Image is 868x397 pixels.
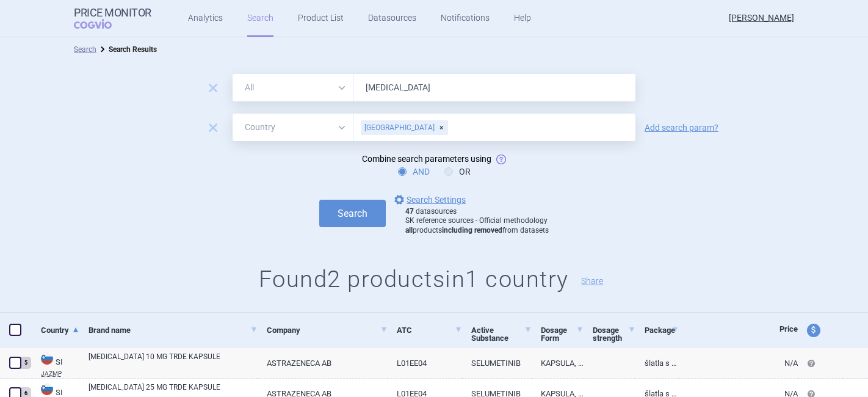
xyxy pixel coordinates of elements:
[779,324,798,333] span: Price
[267,315,388,345] a: Company
[392,192,466,207] a: Search Settings
[74,7,151,30] a: Price MonitorCOGVIO
[41,352,53,365] img: Slovenia
[444,166,471,178] label: OR
[398,166,430,178] label: AND
[405,207,414,216] strong: 47
[20,357,31,369] div: 5
[593,315,635,353] a: Dosage strength
[32,351,79,377] a: SISIJAZMP
[541,315,584,353] a: Dosage Form
[74,7,151,19] strong: Price Monitor
[74,19,129,29] span: COGVIO
[471,315,532,353] a: Active Substance
[635,348,679,378] a: šlatla s 60 kapsulami v plastenki
[532,348,584,378] a: KAPSULA, TRDA
[645,123,718,132] a: Add search param?
[41,315,79,345] a: Country
[258,348,388,378] a: ASTRAZENECA AB
[74,45,96,54] a: Search
[397,315,461,345] a: ATC
[362,154,491,164] span: Combine search parameters using
[679,348,798,378] a: N/A
[109,45,157,54] strong: Search Results
[645,315,679,345] a: Package
[361,120,448,135] div: [GEOGRAPHIC_DATA]
[405,207,549,236] div: datasources SK reference sources - Official methodology products from datasets
[41,383,53,395] img: Slovenia
[581,277,603,285] button: Share
[74,43,96,56] li: Search
[96,43,157,56] li: Search Results
[41,371,79,377] abbr: JAZMP — List of medicinal products published by the Public Agency of the Republic of Slovenia for...
[89,351,258,373] a: [MEDICAL_DATA] 10 MG TRDE KAPSULE
[388,348,461,378] a: L01EE04
[405,226,413,235] strong: all
[442,226,502,235] strong: including removed
[462,348,532,378] a: SELUMETINIB
[89,315,258,345] a: Brand name
[319,200,386,227] button: Search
